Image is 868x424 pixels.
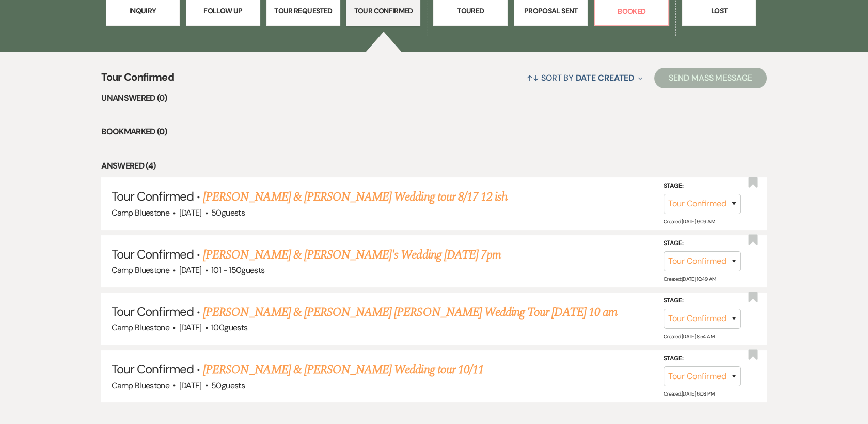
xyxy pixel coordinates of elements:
span: Camp Bluestone [112,322,169,333]
p: Toured [440,5,500,17]
span: Camp Bluestone [112,265,169,276]
li: Answered (4) [101,159,767,173]
span: Created: [DATE] 8:54 AM [664,333,714,340]
span: Tour Confirmed [112,246,194,262]
button: Sort By Date Created [523,64,646,92]
label: Stage: [664,353,741,364]
span: 50 guests [211,207,245,218]
a: [PERSON_NAME] & [PERSON_NAME] Wedding tour 10/11 [203,360,484,379]
p: Follow Up [193,5,253,17]
a: [PERSON_NAME] & [PERSON_NAME] Wedding tour 8/17 12 ish [203,188,508,206]
span: Created: [DATE] 10:49 AM [664,276,716,282]
button: Send Mass Message [654,68,767,88]
span: [DATE] [179,265,202,276]
span: 101 - 150 guests [211,265,264,276]
p: Lost [689,5,749,17]
span: [DATE] [179,322,202,333]
span: Created: [DATE] 6:08 PM [664,390,714,397]
span: [DATE] [179,207,202,218]
p: Booked [601,6,661,17]
p: Tour Confirmed [353,5,414,17]
span: Camp Bluestone [112,207,169,218]
span: 50 guests [211,380,245,391]
label: Stage: [664,238,741,249]
p: Inquiry [113,5,173,17]
span: ↑↓ [527,72,539,83]
li: Bookmarked (0) [101,125,767,139]
span: Tour Confirmed [112,361,194,377]
span: Tour Confirmed [112,188,194,204]
span: Date Created [576,72,634,83]
span: 100 guests [211,322,247,333]
p: Proposal Sent [520,5,581,17]
span: Tour Confirmed [101,69,174,92]
li: Unanswered (0) [101,92,767,105]
span: Created: [DATE] 9:09 AM [664,218,715,224]
label: Stage: [664,295,741,307]
label: Stage: [664,180,741,192]
a: [PERSON_NAME] & [PERSON_NAME]'s Wedding [DATE] 7pm [203,246,501,264]
a: [PERSON_NAME] & [PERSON_NAME] [PERSON_NAME] Wedding Tour [DATE] 10 am [203,303,617,322]
span: Camp Bluestone [112,380,169,391]
p: Tour Requested [273,5,334,17]
span: [DATE] [179,380,202,391]
span: Tour Confirmed [112,304,194,320]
